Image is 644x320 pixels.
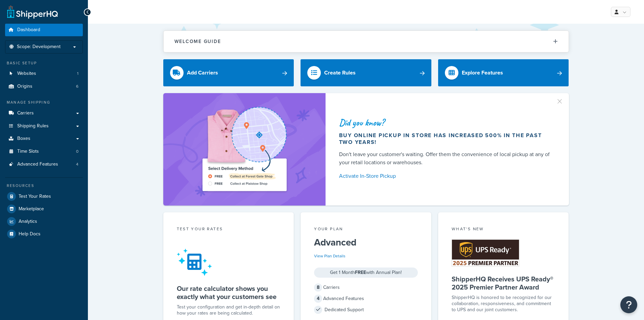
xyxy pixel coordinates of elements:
span: Time Slots [17,149,39,154]
div: Manage Shipping [5,100,83,105]
span: 4 [314,295,322,303]
span: 1 [77,71,78,77]
a: Analytics [5,215,83,228]
a: Shipping Rules [5,120,83,132]
a: Add Carriers [163,59,294,86]
strong: FREE [355,269,366,276]
span: Advanced Features [17,162,58,167]
div: Basic Setup [5,60,83,66]
h5: Advanced [314,237,418,248]
span: Scope: Development [17,44,61,50]
div: Buy online pickup in store has increased 500% in the past two years! [339,132,553,146]
span: Boxes [17,136,30,142]
li: Time Slots [5,145,83,158]
div: Did you know? [339,118,553,127]
a: Create Rules [301,59,431,86]
a: Test Your Rates [5,190,83,202]
div: What's New [452,226,555,234]
a: Help Docs [5,228,83,240]
span: 6 [76,84,78,89]
a: Advanced Features4 [5,158,83,171]
li: Advanced Features [5,158,83,171]
div: Resources [5,183,83,189]
div: Add Carriers [187,68,218,78]
div: Test your configuration and get in-depth detail on how your rates are being calculated. [177,304,281,316]
button: Open Resource Center [620,296,637,313]
h5: ShipperHQ Receives UPS Ready® 2025 Premier Partner Award [452,275,555,291]
div: Test your rates [177,226,281,234]
span: Marketplace [19,206,44,212]
div: Create Rules [324,68,356,78]
div: Your Plan [314,226,418,234]
div: Advanced Features [314,294,418,303]
a: Time Slots0 [5,145,83,158]
li: Origins [5,80,83,93]
div: Dedicated Support [314,305,418,315]
div: Explore Features [462,68,503,78]
span: 8 [314,283,322,292]
a: Boxes [5,132,83,145]
a: View Plan Details [314,253,345,259]
a: Dashboard [5,24,83,36]
a: Carriers [5,107,83,120]
div: Don't leave your customer's waiting. Offer them the convenience of local pickup at any of your re... [339,150,553,167]
li: Websites [5,67,83,80]
h5: Our rate calculator shows you exactly what your customers see [177,284,281,301]
span: 0 [76,149,78,154]
p: ShipperHQ is honored to be recognized for our collaboration, responsiveness, and commitment to UP... [452,295,555,313]
button: Welcome Guide [164,31,569,52]
div: Get 1 Month with Annual Plan! [314,268,418,278]
h2: Welcome Guide [174,39,221,44]
span: Help Docs [19,231,41,237]
span: Dashboard [17,27,40,33]
a: Origins6 [5,80,83,93]
span: Websites [17,71,36,77]
a: Explore Features [438,59,569,86]
a: Activate In-Store Pickup [339,171,553,181]
span: Carriers [17,110,34,116]
img: ad-shirt-map-b0359fc47e01cab431d101c4b569394f6a03f54285957d908178d52f29eb9668.png [183,103,306,195]
a: Websites1 [5,67,83,80]
span: 4 [76,162,78,167]
span: Shipping Rules [17,123,49,129]
a: Marketplace [5,203,83,215]
span: Test Your Rates [19,194,51,199]
span: Analytics [19,219,37,225]
div: Carriers [314,283,418,292]
span: Origins [17,84,32,89]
